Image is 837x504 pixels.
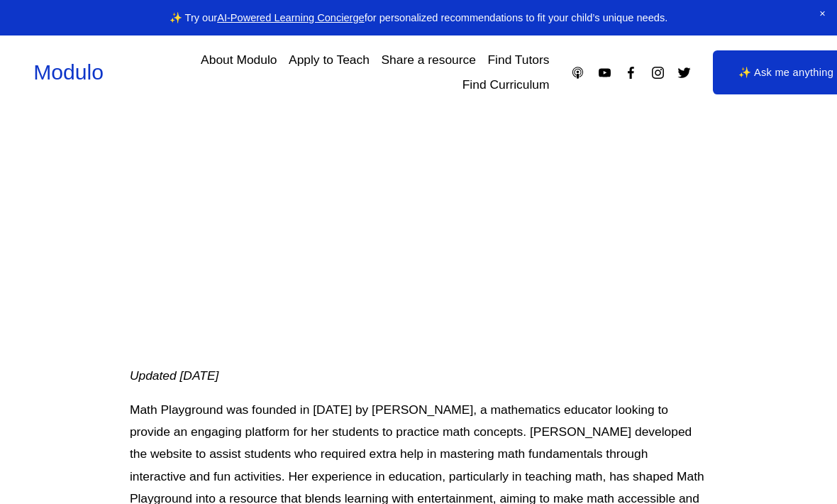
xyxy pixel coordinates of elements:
[217,12,364,23] a: AI-Powered Learning Concierge
[381,48,476,72] a: Share a resource
[677,65,692,80] a: Twitter
[487,48,549,72] a: Find Tutors
[597,65,612,80] a: YouTube
[201,48,277,72] a: About Modulo
[650,65,665,80] a: Instagram
[570,65,585,80] a: Apple Podcasts
[623,65,638,80] a: Facebook
[33,60,104,84] a: Modulo
[130,14,707,341] iframe: Math Playground Fun
[289,48,370,72] a: Apply to Teach
[130,368,218,383] em: Updated [DATE]
[462,72,550,97] a: Find Curriculum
